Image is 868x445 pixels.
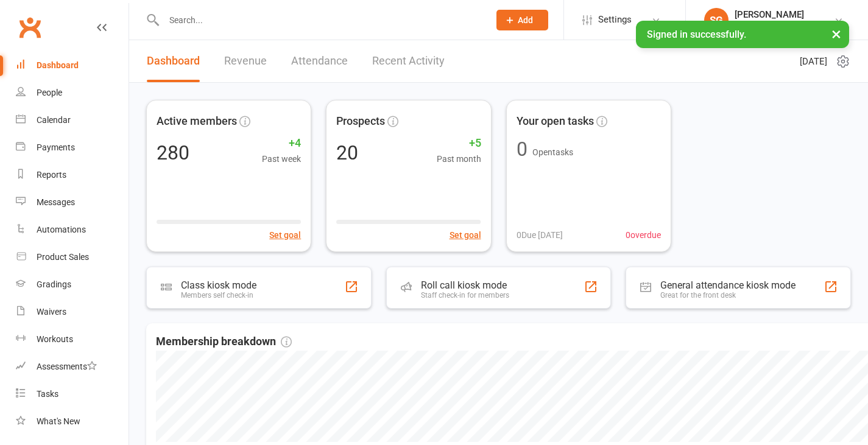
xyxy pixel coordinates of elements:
[37,88,62,97] div: People
[160,12,481,29] input: Search...
[291,40,348,82] a: Attendance
[147,40,200,82] a: Dashboard
[16,134,129,161] a: Payments
[37,362,97,371] div: Assessments
[437,135,481,152] span: +5
[181,279,256,291] div: Class kiosk mode
[16,353,129,380] a: Assessments
[156,333,292,351] span: Membership breakdown
[336,113,385,130] span: Prospects
[16,271,129,298] a: Gradings
[647,29,746,40] span: Signed in successfully.
[800,54,827,69] span: [DATE]
[496,10,548,30] button: Add
[269,228,301,242] button: Set goal
[660,279,796,291] div: General attendance kiosk mode
[16,408,129,435] a: What's New
[704,8,729,32] div: SG
[157,113,237,130] span: Active members
[37,307,66,317] div: Waivers
[421,291,509,300] div: Staff check-in for members
[181,291,256,300] div: Members self check-in
[37,142,75,152] div: Payments
[37,115,71,125] div: Calendar
[336,143,358,163] div: 20
[735,9,804,20] div: [PERSON_NAME]
[735,20,804,31] div: Edge Martial Arts
[437,152,481,166] span: Past month
[15,12,45,43] a: Clubworx
[16,52,129,79] a: Dashboard
[37,225,86,234] div: Automations
[517,139,528,159] div: 0
[626,228,661,242] span: 0 overdue
[16,244,129,271] a: Product Sales
[16,79,129,107] a: People
[450,228,481,242] button: Set goal
[37,334,73,344] div: Workouts
[16,216,129,244] a: Automations
[518,15,533,25] span: Add
[37,197,75,207] div: Messages
[262,152,301,166] span: Past week
[262,135,301,152] span: +4
[372,40,445,82] a: Recent Activity
[37,389,58,399] div: Tasks
[517,113,594,130] span: Your open tasks
[532,147,573,157] span: Open tasks
[660,291,796,300] div: Great for the front desk
[16,326,129,353] a: Workouts
[37,279,71,289] div: Gradings
[16,161,129,189] a: Reports
[16,298,129,326] a: Waivers
[16,107,129,134] a: Calendar
[598,6,632,33] span: Settings
[37,252,89,262] div: Product Sales
[517,228,563,242] span: 0 Due [DATE]
[37,170,66,180] div: Reports
[37,60,79,70] div: Dashboard
[825,21,847,47] button: ×
[16,380,129,408] a: Tasks
[16,189,129,216] a: Messages
[224,40,267,82] a: Revenue
[157,143,189,163] div: 280
[421,279,509,291] div: Roll call kiosk mode
[37,416,80,426] div: What's New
